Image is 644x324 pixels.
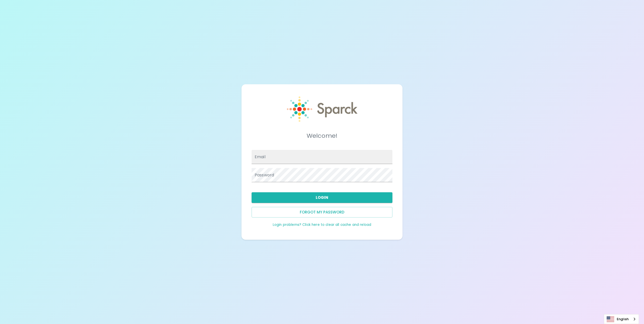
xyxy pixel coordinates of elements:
div: Language [604,314,639,324]
a: Login problems? Click here to clear all cache and reload [273,222,371,227]
a: English [604,314,639,324]
button: Login [252,192,392,203]
h5: Welcome! [252,132,392,140]
aside: Language selected: English [604,314,639,324]
button: Forgot my password [252,207,392,218]
img: Sparck logo [287,96,357,122]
